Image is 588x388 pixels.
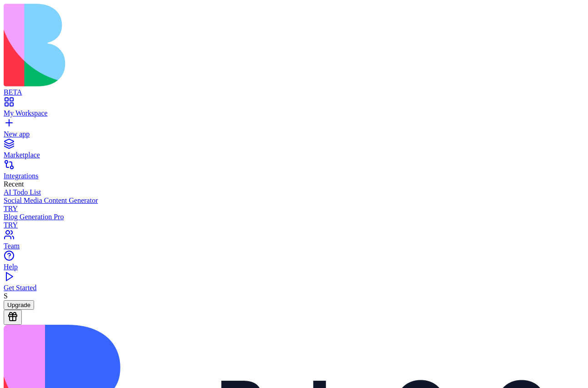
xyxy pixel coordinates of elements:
[4,213,584,229] a: Blog Generation ProTRY
[4,292,8,300] span: S
[4,197,584,213] a: Social Media Content GeneratorTRY
[4,234,584,250] a: Team
[4,164,584,180] a: Integrations
[4,180,24,188] span: Recent
[4,4,369,86] img: logo
[4,221,584,229] div: TRY
[4,263,584,271] div: Help
[4,88,584,96] div: BETA
[4,172,584,180] div: Integrations
[4,276,584,292] a: Get Started
[4,109,584,117] div: My Workspace
[4,188,584,197] a: AI Todo List
[4,122,584,138] a: New app
[4,284,584,292] div: Get Started
[4,143,584,159] a: Marketplace
[4,255,584,271] a: Help
[4,197,584,205] div: Social Media Content Generator
[4,130,584,138] div: New app
[4,301,34,308] a: Upgrade
[4,300,34,310] button: Upgrade
[4,151,584,159] div: Marketplace
[4,80,584,96] a: BETA
[4,213,584,221] div: Blog Generation Pro
[4,101,584,117] a: My Workspace
[4,205,584,213] div: TRY
[4,242,584,250] div: Team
